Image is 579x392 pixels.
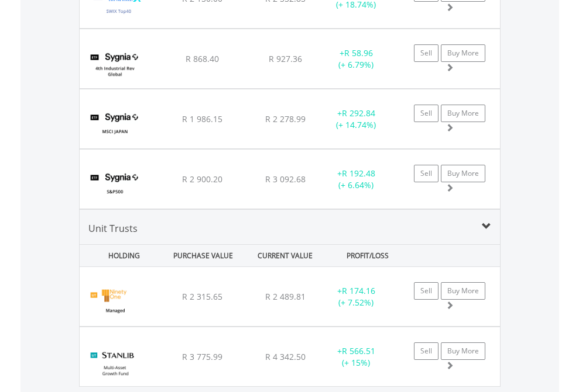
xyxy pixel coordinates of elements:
[441,342,485,360] a: Buy More
[328,245,407,266] div: PROFIT/LOSS
[320,345,393,369] div: + (+ 15%)
[269,53,302,64] span: R 927.36
[320,107,393,131] div: + (+ 14.74%)
[441,165,485,182] a: Buy More
[342,285,375,296] span: R 174.16
[265,113,306,124] span: R 2 278.99
[85,104,145,145] img: TFSA.SYGJP.png
[186,53,219,64] span: R 868.40
[265,291,306,302] span: R 2 489.81
[182,291,222,302] span: R 2 315.65
[163,245,243,266] div: PURCHASE VALUE
[414,342,438,360] a: Sell
[245,245,325,266] div: CURRENT VALUE
[85,44,145,85] img: TFSA.SYG4IR.png
[441,44,485,62] a: Buy More
[265,174,306,185] span: R 3 092.68
[85,342,145,383] img: UT.ZA.STMGC3.png
[414,165,438,182] a: Sell
[320,168,393,191] div: + (+ 6.64%)
[441,105,485,122] a: Buy More
[182,113,222,124] span: R 1 986.15
[344,47,373,58] span: R 58.96
[265,351,306,362] span: R 4 342.50
[182,351,222,362] span: R 3 775.99
[320,285,393,308] div: + (+ 7.52%)
[81,245,160,266] div: HOLDING
[182,174,222,185] span: R 2 900.20
[342,168,375,179] span: R 192.48
[414,44,438,62] a: Sell
[88,222,138,235] span: Unit Trusts
[85,282,145,323] img: UT.ZA.MTBTE.png
[85,164,145,206] img: TFSA.SYG500.png
[414,282,438,300] a: Sell
[342,345,375,356] span: R 566.51
[414,105,438,122] a: Sell
[320,47,393,71] div: + (+ 6.79%)
[342,107,375,119] span: R 292.84
[441,282,485,300] a: Buy More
